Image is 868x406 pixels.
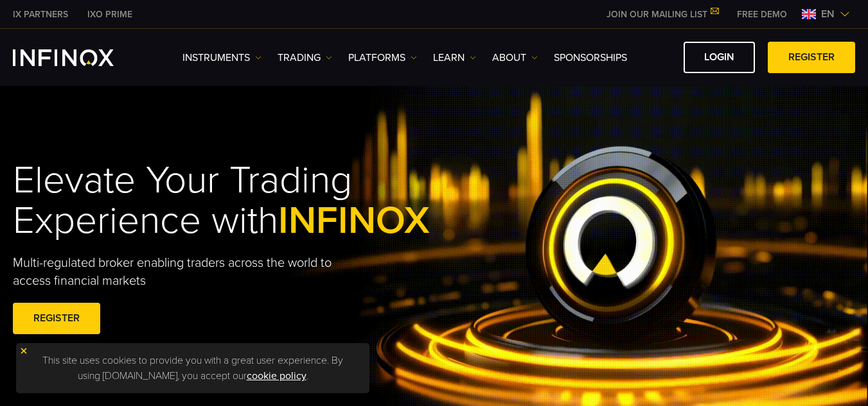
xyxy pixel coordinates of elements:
[182,50,261,65] a: Instruments
[768,42,855,73] a: REGISTER
[13,49,144,66] a: INFINOX Logo
[278,198,430,244] span: INFINOX
[433,50,476,65] a: Learn
[78,8,142,21] a: INFINOX
[554,50,627,65] a: SPONSORSHIPS
[348,50,417,65] a: PLATFORMS
[247,369,306,382] a: cookie policy
[13,303,100,334] a: REGISTER
[19,346,28,355] img: yellow close icon
[13,160,459,241] h1: Elevate Your Trading Experience with
[727,8,797,21] a: INFINOX MENU
[597,9,727,20] a: JOIN OUR MAILING LIST
[816,6,840,22] span: en
[13,254,370,290] p: Multi-regulated broker enabling traders across the world to access financial markets
[492,50,538,65] a: ABOUT
[22,350,363,387] p: This site uses cookies to provide you with a great user experience. By using [DOMAIN_NAME], you a...
[278,50,332,65] a: TRADING
[3,8,78,21] a: INFINOX
[684,42,755,73] a: LOGIN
